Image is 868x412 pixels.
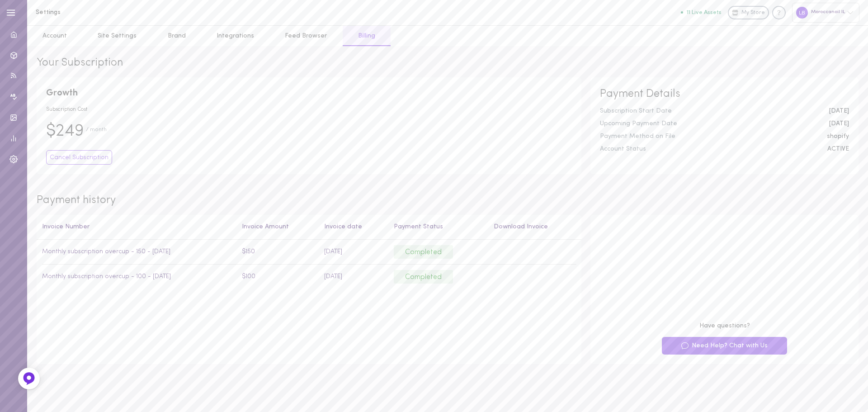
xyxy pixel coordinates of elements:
div: ACTIVE [821,146,856,152]
td: Monthly subscription overcup - 100 - [DATE] [37,264,236,289]
div: [DATE] [822,121,856,127]
td: Monthly subscription overcup - 150 - [DATE] [37,240,236,265]
img: Feedback Button [22,372,36,385]
th: Download Invoice [489,215,582,240]
button: Cancel Subscription [46,150,112,165]
a: Brand [152,26,201,46]
span: $249 [46,119,84,143]
div: Moroccanoil IL [792,3,859,22]
span: Payment Details [600,87,849,102]
span: / month [86,126,107,143]
a: 11 Live Assets [681,9,728,16]
div: Account Status [593,146,821,152]
td: [DATE] [319,240,389,265]
a: Billing [343,26,391,46]
span: Growth [46,87,572,99]
a: Account [27,26,82,46]
span: My Store [741,9,765,17]
div: [DATE] [822,108,856,114]
span: Payment history [37,193,859,208]
td: $100 [236,264,319,289]
th: Invoice date [319,215,389,240]
span: Your Subscription [37,56,859,71]
button: 11 Live Assets [681,9,722,15]
a: My Store [728,6,769,19]
span: Subscription Cost [46,106,572,114]
span: Completed [394,245,453,259]
button: Need Help? Chat with Us [662,337,787,355]
div: Payment Method on File [593,133,820,140]
span: Have questions? [600,322,849,331]
a: Feed Browser [269,26,342,46]
td: [DATE] [319,264,389,289]
div: Subscription Start Date [593,108,822,114]
th: Invoice Number [37,215,236,240]
div: Knowledge center [772,6,786,19]
h1: Settings [36,9,185,16]
td: $150 [236,240,319,265]
th: Invoice Amount [236,215,319,240]
span: Completed [394,270,453,284]
th: Payment Status [389,215,489,240]
a: Site Settings [82,26,152,46]
a: Integrations [201,26,269,46]
div: shopify [820,133,856,140]
div: Upcoming Payment Date [593,121,822,127]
